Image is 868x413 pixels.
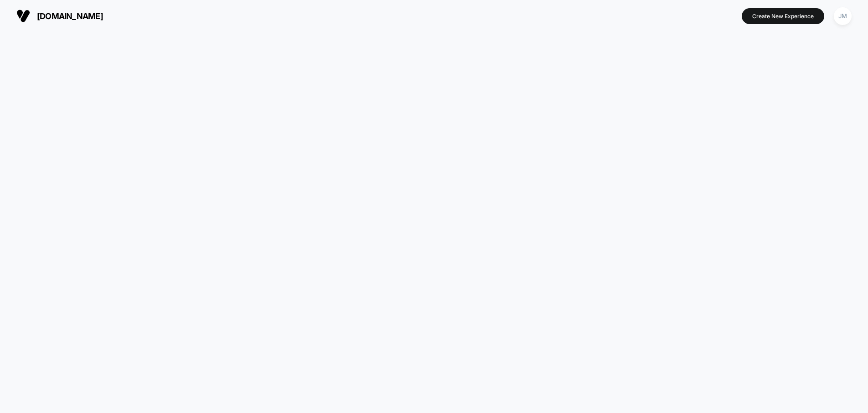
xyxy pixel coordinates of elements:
button: JM [831,7,854,25]
img: Visually logo [16,9,30,23]
div: JM [834,7,852,25]
button: [DOMAIN_NAME] [14,9,106,23]
span: [DOMAIN_NAME] [37,11,103,21]
button: Create New Experience [742,8,824,24]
